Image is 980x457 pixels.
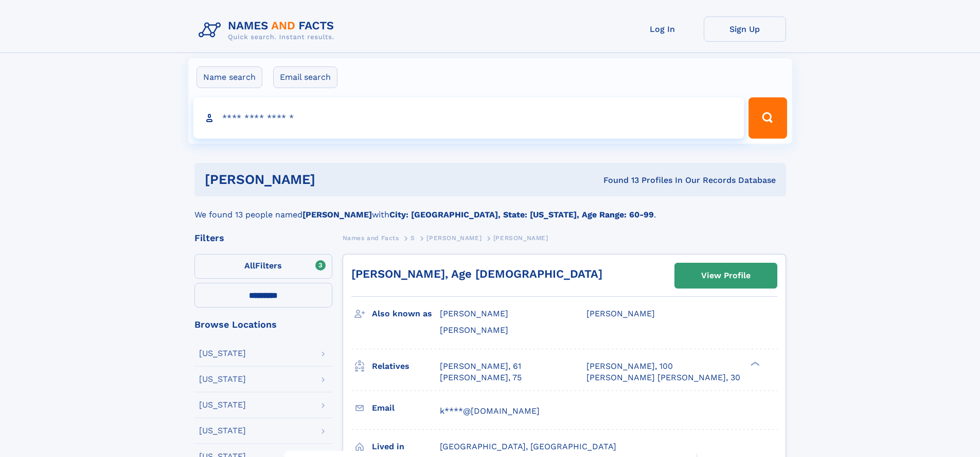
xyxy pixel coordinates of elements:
input: search input [193,97,744,139]
span: [PERSON_NAME] [586,309,655,318]
span: [PERSON_NAME] [440,309,508,318]
h3: Lived in [372,438,440,455]
div: Filters [194,233,332,243]
div: View Profile [701,264,751,287]
b: [PERSON_NAME] [302,210,372,219]
label: Filters [194,254,332,279]
button: Search Button [749,97,787,139]
a: Log In [621,16,704,42]
h1: [PERSON_NAME] [205,173,459,186]
div: ❯ [748,360,760,367]
b: City: [GEOGRAPHIC_DATA], State: [US_STATE], Age Range: 60-99 [389,210,654,219]
a: [PERSON_NAME], 100 [586,361,673,372]
a: S [411,231,415,244]
h3: Also known as [372,305,440,323]
a: [PERSON_NAME], 75 [440,372,522,383]
span: S [411,234,415,242]
div: [US_STATE] [199,427,246,435]
span: All [244,261,255,270]
span: [PERSON_NAME] [426,234,482,242]
div: Found 13 Profiles In Our Records Database [459,175,776,186]
label: Name search [197,66,262,88]
a: [PERSON_NAME], 61 [440,361,521,372]
label: Email search [273,66,337,88]
a: Sign Up [704,16,786,42]
div: We found 13 people named with . [194,196,786,221]
h3: Email [372,399,440,417]
div: [US_STATE] [199,401,246,409]
a: View Profile [675,263,777,288]
div: Browse Locations [194,320,332,329]
span: [PERSON_NAME] [493,234,548,242]
a: [PERSON_NAME] [PERSON_NAME], 30 [586,372,740,383]
a: Names and Facts [343,231,399,244]
div: [US_STATE] [199,375,246,383]
a: [PERSON_NAME] [426,231,482,244]
img: Logo Names and Facts [194,16,343,44]
div: [US_STATE] [199,349,246,358]
h3: Relatives [372,358,440,375]
a: [PERSON_NAME], Age [DEMOGRAPHIC_DATA] [351,267,602,280]
span: [PERSON_NAME] [440,325,508,335]
span: [GEOGRAPHIC_DATA], [GEOGRAPHIC_DATA] [440,442,616,451]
